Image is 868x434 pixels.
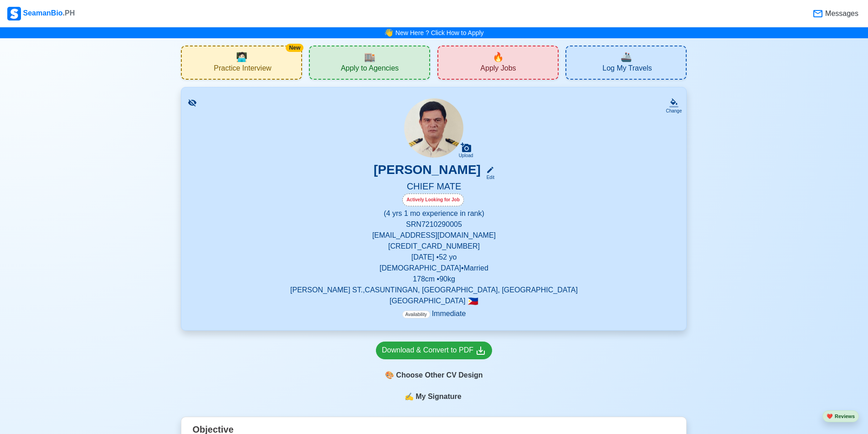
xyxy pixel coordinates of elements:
button: heartReviews [822,410,859,423]
div: SeamanBio [7,7,75,20]
p: [EMAIL_ADDRESS][DOMAIN_NAME] [192,230,675,241]
div: Upload [459,153,473,158]
span: Practice Interview [214,64,271,75]
span: travel [621,50,632,64]
div: New [286,44,303,52]
span: Availability [402,311,430,318]
p: [DEMOGRAPHIC_DATA] • Married [192,263,675,274]
div: Change [666,107,682,114]
a: Download & Convert to PDF [376,342,492,359]
div: Choose Other CV Design [376,367,492,384]
h5: CHIEF MATE [192,181,675,194]
span: 🇵🇭 [467,297,478,306]
img: Logo [7,7,21,20]
span: Apply to Agencies [341,64,399,75]
p: Immediate [402,308,466,319]
div: Edit [483,174,494,181]
p: 178 cm • 90 kg [192,274,675,285]
span: Messages [823,8,858,19]
p: [DATE] • 52 yo [192,252,675,263]
p: [PERSON_NAME] ST.,CASUNTINGAN, [GEOGRAPHIC_DATA], [GEOGRAPHIC_DATA] [192,285,675,296]
span: bell [382,26,395,40]
span: My Signature [414,391,463,402]
div: Download & Convert to PDF [382,345,486,356]
p: (4 yrs 1 mo experience in rank) [192,208,675,219]
a: New Here ? Click How to Apply [395,29,484,36]
h3: [PERSON_NAME] [374,162,481,181]
p: SRN 7210290005 [192,219,675,230]
p: [CREDIT_CARD_NUMBER] [192,241,675,252]
span: interview [236,50,247,64]
div: Actively Looking for Job [402,194,464,206]
span: new [493,50,504,64]
span: Log My Travels [602,64,652,75]
p: [GEOGRAPHIC_DATA] [192,296,675,306]
span: .PH [63,9,75,17]
span: Apply Jobs [480,64,516,75]
span: sign [405,391,414,402]
span: paint [385,370,394,381]
span: heart [827,414,833,419]
span: agencies [364,50,375,64]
